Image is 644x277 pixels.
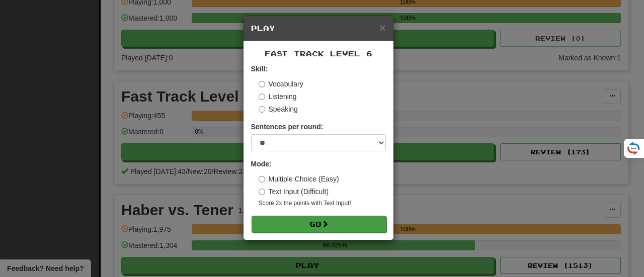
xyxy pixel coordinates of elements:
strong: Mode: [251,160,272,168]
input: Text Input (Difficult) [259,189,265,195]
button: Go [252,216,386,233]
label: Listening [259,91,297,102]
span: × [379,22,385,33]
label: Text Input (Difficult) [259,187,329,197]
strong: Skill: [251,65,268,73]
h5: Play [251,23,386,33]
span: Fast Track Level 6 [265,49,372,58]
label: Speaking [259,104,298,114]
small: Score 2x the points with Text Input ! [259,199,386,208]
input: Multiple Choice (Easy) [259,176,265,182]
input: Listening [259,94,265,100]
label: Sentences per round: [251,122,324,132]
label: Multiple Choice (Easy) [259,174,339,184]
input: Vocabulary [259,81,265,87]
input: Speaking [259,106,265,113]
label: Vocabulary [259,79,303,89]
button: Close [379,22,385,33]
